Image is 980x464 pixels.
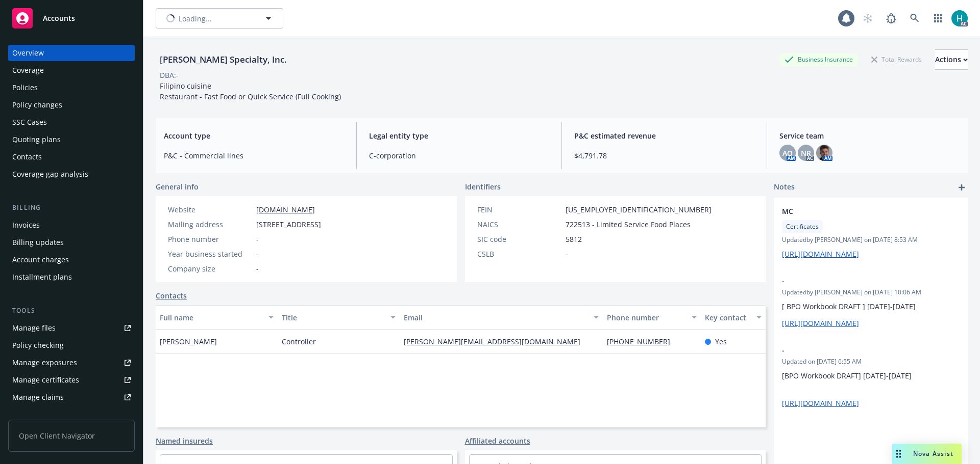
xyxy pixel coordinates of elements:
[603,305,700,330] button: Phone number
[779,130,960,141] span: Service team
[816,145,832,161] img: photo
[256,234,259,244] span: -
[164,130,344,141] span: Account type
[8,320,135,336] a: Manage files
[477,219,561,230] div: NAICS
[12,131,61,148] div: Quoting plans
[566,204,712,215] span: [US_EMPLOYER_IDENTIFICATION_NUMBER]
[782,276,933,286] span: -
[8,389,135,405] a: Manage claims
[857,8,878,29] a: Start snowing
[477,249,561,259] div: CSLB
[369,130,549,141] span: Legal entity type
[774,337,968,417] div: -Updated on [DATE] 6:55 AM[BPO Workbook DRAFT] [DATE]-[DATE] [URL][DOMAIN_NAME]
[477,204,561,215] div: FEIN
[8,166,135,182] a: Coverage gap analysis
[156,305,278,330] button: Full name
[256,219,321,230] span: [STREET_ADDRESS]
[477,234,561,244] div: SIC code
[156,53,291,66] div: [PERSON_NAME] Specialty, Inc.
[168,263,252,274] div: Company size
[160,336,217,347] span: [PERSON_NAME]
[782,288,960,297] span: Updated by [PERSON_NAME] on [DATE] 10:06 AM
[904,8,925,29] a: Search
[774,198,968,267] div: MCCertificatesUpdatedby [PERSON_NAME] on [DATE] 8:53 AM[URL][DOMAIN_NAME]
[566,234,582,244] span: 5812
[12,166,88,182] div: Coverage gap analysis
[574,130,754,141] span: P&C estimated revenue
[774,267,968,337] div: -Updatedby [PERSON_NAME] on [DATE] 10:06 AM[ BPO Workbook DRAFT ] [DATE]-[DATE][URL][DOMAIN_NAME]
[8,149,135,165] a: Contacts
[881,8,901,29] a: Report a Bug
[715,336,727,347] span: Yes
[8,62,135,78] a: Coverage
[892,444,962,464] button: Nova Assist
[866,53,927,66] div: Total Rewards
[160,81,341,101] span: Filipino cuisine Restaurant - Fast Food or Quick Service (Full Cooking)
[8,4,135,33] a: Accounts
[782,357,960,366] span: Updated on [DATE] 6:55 AM
[160,70,179,80] div: DBA: -
[12,234,64,251] div: Billing updates
[774,181,795,194] span: Notes
[566,219,691,230] span: 722513 - Limited Service Food Places
[8,337,135,353] a: Policy checking
[935,49,968,70] button: Actions
[8,406,135,423] a: Manage BORs
[12,252,69,268] div: Account charges
[566,249,568,259] span: -
[782,301,960,312] p: [ BPO Workbook DRAFT ] [DATE]-[DATE]
[8,306,135,316] div: Tools
[913,449,953,458] span: Nova Assist
[935,50,968,69] div: Actions
[892,444,905,464] div: Drag to move
[8,114,135,130] a: SSC Cases
[8,269,135,285] a: Installment plans
[12,406,60,423] div: Manage BORs
[400,305,603,330] button: Email
[782,318,859,328] a: [URL][DOMAIN_NAME]
[156,290,187,301] a: Contacts
[465,435,530,446] a: Affiliated accounts
[951,10,968,26] img: photo
[8,420,135,452] span: Open Client Navigator
[12,269,72,285] div: Installment plans
[12,372,79,388] div: Manage certificates
[12,114,47,130] div: SSC Cases
[168,219,252,230] div: Mailing address
[782,206,933,216] span: MC
[160,312,262,323] div: Full name
[179,13,212,24] span: Loading...
[955,181,968,194] a: add
[282,336,316,347] span: Controller
[8,252,135,268] a: Account charges
[8,45,135,61] a: Overview
[404,337,589,346] a: [PERSON_NAME][EMAIL_ADDRESS][DOMAIN_NAME]
[8,97,135,113] a: Policy changes
[8,217,135,233] a: Invoices
[43,14,75,22] span: Accounts
[782,345,933,356] span: -
[701,305,766,330] button: Key contact
[256,263,259,274] span: -
[574,150,754,161] span: $4,791.78
[8,203,135,213] div: Billing
[782,148,793,158] span: AO
[12,79,38,96] div: Policies
[164,150,344,161] span: P&C - Commercial lines
[12,337,64,353] div: Policy checking
[8,372,135,388] a: Manage certificates
[779,53,858,66] div: Business Insurance
[928,8,948,29] a: Switch app
[12,97,62,113] div: Policy changes
[12,217,40,233] div: Invoices
[404,312,587,323] div: Email
[12,320,56,336] div: Manage files
[278,305,400,330] button: Title
[607,337,678,346] a: [PHONE_NUMBER]
[12,45,44,61] div: Overview
[8,354,135,371] a: Manage exposures
[8,131,135,148] a: Quoting plans
[465,181,501,192] span: Identifiers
